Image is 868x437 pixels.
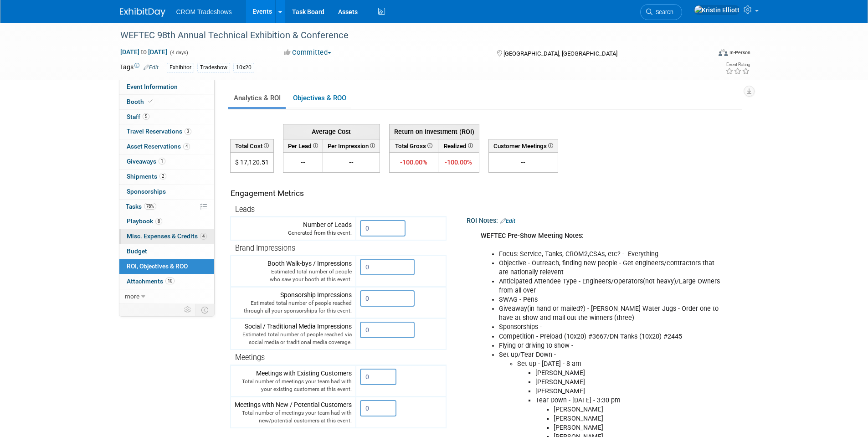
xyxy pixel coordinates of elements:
span: Budget [127,247,147,255]
span: Attachments [127,278,175,285]
a: Staff5 [119,110,214,124]
td: Toggle Event Tabs [195,304,214,316]
a: more [119,289,214,304]
a: Budget [119,244,214,259]
span: Search [652,9,673,15]
div: Booth Walk-bys / Impressions [235,259,352,283]
span: Staff [127,113,149,120]
div: Total number of meetings your team had with new/potential customers at this event. [235,409,352,425]
span: ROI, Objectives & ROO [127,262,188,270]
div: Tradeshow [197,63,230,72]
a: Search [640,4,682,20]
span: 4 [183,143,190,150]
a: Shipments2 [119,170,214,184]
span: Playbook [127,217,162,225]
div: Number of Leads [235,220,352,237]
a: Giveaways1 [119,154,214,169]
a: Sponsorships [119,185,214,199]
div: Event Rating [725,62,750,67]
span: Booth [127,98,154,105]
div: Meetings with Existing Customers [235,369,352,393]
li: Anticipated Attendee Type - Engineers/Operators(not heavy)/Large Owners from all over [499,277,724,295]
span: Brand Impressions [235,244,295,252]
span: Shipments [127,173,166,180]
span: (4 days) [169,50,188,56]
li: [PERSON_NAME] [535,378,724,387]
li: [PERSON_NAME] [554,405,724,414]
button: Committed [281,48,335,57]
span: -100.00% [400,158,427,166]
div: ROI Notes: [467,214,746,226]
th: Return on Investment (ROI) [389,124,479,139]
div: In-Person [729,49,750,56]
span: Sponsorships [127,188,166,195]
a: Attachments10 [119,274,214,289]
span: 4 [200,233,207,240]
a: ROI, Objectives & ROO [119,259,214,274]
div: WEFTEC 98th Annual Technical Exhibition & Conference [117,27,697,44]
span: [DATE] [DATE] [120,48,168,56]
a: Tasks78% [119,200,214,214]
span: -- [349,159,354,166]
span: 5 [143,113,149,120]
div: Estimated total number of people who saw your booth at this event. [235,268,352,283]
li: SWAG - Pens [499,295,724,304]
span: Tasks [126,203,156,210]
div: Sponsorship Impressions [235,290,352,315]
span: -- [301,159,305,166]
div: -- [493,158,554,167]
span: more [125,293,139,300]
th: Average Cost [283,124,380,139]
img: Format-Inperson.png [719,49,728,56]
li: [PERSON_NAME] [554,414,724,423]
li: Sponsorships - [499,323,724,332]
a: Booth [119,95,214,109]
span: 2 [159,173,166,180]
li: Flying or driving to show - [499,341,724,350]
td: Personalize Event Tab Strip [180,304,196,316]
li: [PERSON_NAME] [535,387,724,396]
div: Exhibitor [167,63,194,72]
div: Event Format [657,47,751,61]
b: WEFTEC Pre-Show Meeting Notes: [481,232,584,249]
div: Estimated total number of people reached through all your sponsorships for this event. [235,299,352,315]
div: Generated from this event. [235,229,352,237]
div: Meetings with New / Potential Customers [235,400,352,425]
span: -100.00% [445,158,472,166]
span: to [139,48,148,56]
img: ExhibitDay [120,8,165,17]
a: Analytics & ROI [228,89,286,107]
span: 1 [159,158,165,165]
span: CROM Tradeshows [176,8,232,15]
span: Travel Reservations [127,128,191,135]
span: 3 [185,128,191,135]
th: Total Cost [230,139,273,152]
a: Event Information [119,80,214,94]
div: Total number of meetings your team had with your existing customers at this event. [235,378,352,393]
div: Social / Traditional Media Impressions [235,322,352,346]
span: 10 [165,278,175,284]
span: Asset Reservations [127,143,190,150]
th: Per Lead [283,139,323,152]
span: Meetings [235,353,265,362]
li: Competition - Preload (10x20) #3667/DN Tanks (10x20) #2445 [499,332,724,341]
a: Travel Reservations3 [119,124,214,139]
th: Customer Meetings [488,139,558,152]
div: Estimated total number of people reached via social media or traditional media coverage. [235,331,352,346]
li: Giveaway(in hand or mailed?) - [PERSON_NAME] Water Jugs - Order one to have at show and mail out ... [499,304,724,323]
span: Misc. Expenses & Credits [127,232,207,240]
span: Giveaways [127,158,165,165]
th: Per Impression [323,139,380,152]
span: Leads [235,205,255,214]
div: 10x20 [233,63,254,72]
a: Objectives & ROO [288,89,351,107]
a: Edit [500,218,515,224]
th: Realized [438,139,479,152]
span: Event Information [127,83,178,90]
a: Playbook8 [119,214,214,229]
a: Edit [144,64,159,71]
span: [GEOGRAPHIC_DATA], [GEOGRAPHIC_DATA] [503,50,617,57]
li: Objective - Outreach, finding new people - Get engineers/contractors that are nationally relevent [499,259,724,277]
span: 8 [155,218,162,225]
span: 78% [144,203,156,210]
